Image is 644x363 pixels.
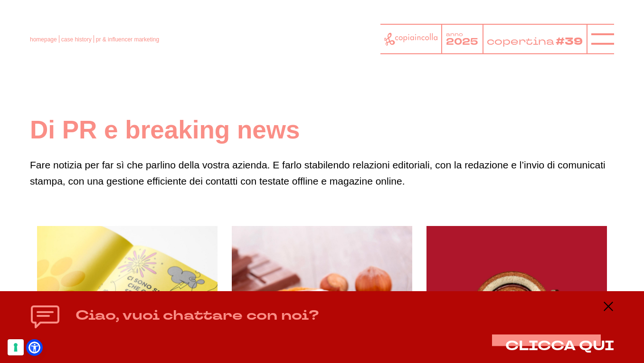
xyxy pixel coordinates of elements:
[505,339,614,353] button: CLICCA QUI
[487,35,554,48] tspan: copertina
[8,339,24,355] button: Le tue preferenze relative al consenso per le tecnologie di tracciamento
[446,31,463,38] tspan: anno
[61,36,92,43] a: case history
[96,36,159,43] a: pr & influencer marketing
[446,36,478,48] tspan: 2025
[30,114,614,146] h1: Di PR e breaking news
[76,306,319,325] h4: Ciao, vuoi chattare con noi?
[30,36,57,43] a: homepage
[28,342,40,353] a: Open Accessibility Menu
[505,337,614,355] span: CLICCA QUI
[30,157,614,189] p: Fare notizia per far sì che parlino della vostra azienda. E farlo stabilendo relazioni editoriali...
[556,34,583,49] tspan: #39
